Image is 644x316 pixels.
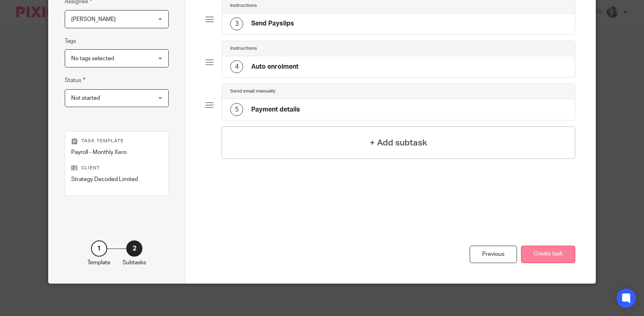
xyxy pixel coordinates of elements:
h4: + Add subtask [370,137,427,149]
p: Task template [71,138,162,144]
div: 1 [91,240,107,257]
p: Subtasks [123,259,146,267]
div: 3 [230,17,243,30]
div: 2 [126,240,142,257]
h4: Send Payslips [251,19,294,28]
div: 5 [230,103,243,116]
p: Template [87,259,110,267]
div: Previous [470,246,517,263]
span: No tags selected [71,56,114,61]
h4: Auto enrolment [251,63,299,71]
label: Tags [65,37,76,45]
div: 4 [230,60,243,73]
h4: Send email manually [230,88,275,95]
p: Client [71,165,162,171]
h4: Instructions [230,45,257,52]
p: Payroll - Monthly Xero [71,148,162,156]
span: [PERSON_NAME] [71,17,116,22]
p: Strategy Decoded Limited [71,175,162,183]
button: Create task [521,246,575,263]
span: Not started [71,95,100,101]
h4: Instructions [230,2,257,9]
h4: Payment details [251,105,300,114]
label: Status [65,76,85,85]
